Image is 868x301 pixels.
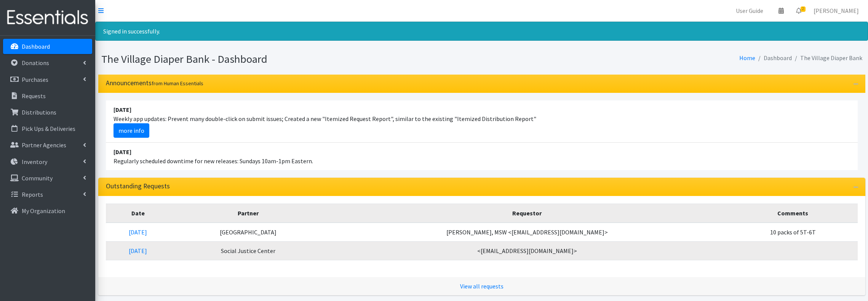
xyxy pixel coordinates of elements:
[22,191,43,198] p: Reports
[22,43,50,50] p: Dashboard
[101,53,479,66] h1: The Village Diaper Bank - Dashboard
[22,76,48,83] p: Purchases
[170,241,326,260] td: Social Justice Center
[113,148,131,156] strong: [DATE]
[790,3,807,18] a: 2
[3,203,92,218] a: My Organization
[106,100,858,143] li: Weekly app updates: Prevent many double-click on submit issues; Created a new "Itemized Request R...
[22,141,66,149] p: Partner Agencies
[22,92,46,100] p: Requests
[792,53,862,64] li: The Village Diaper Bank
[3,105,92,120] a: Distributions
[3,121,92,136] a: Pick Ups & Deliveries
[801,6,806,12] span: 2
[728,223,858,242] td: 10 packs of 5T-6T
[113,106,131,113] strong: [DATE]
[3,55,92,70] a: Donations
[3,72,92,87] a: Purchases
[113,123,149,138] a: more info
[170,204,326,223] th: Partner
[728,204,858,223] th: Comments
[106,182,170,190] h3: Outstanding Requests
[22,125,75,132] p: Pick Ups & Deliveries
[326,241,728,260] td: <[EMAIL_ADDRESS][DOMAIN_NAME]>
[3,187,92,202] a: Reports
[3,39,92,54] a: Dashboard
[22,59,49,67] p: Donations
[3,5,92,30] img: HumanEssentials
[129,247,147,255] a: [DATE]
[755,53,792,64] li: Dashboard
[95,22,868,41] div: Signed in successfully.
[22,158,47,166] p: Inventory
[3,154,92,169] a: Inventory
[807,3,865,18] a: [PERSON_NAME]
[739,54,755,62] a: Home
[326,204,728,223] th: Requestor
[730,3,769,18] a: User Guide
[460,282,504,290] a: View all requests
[3,137,92,153] a: Partner Agencies
[22,174,53,182] p: Community
[22,108,56,116] p: Distributions
[106,143,858,170] li: Regularly scheduled downtime for new releases: Sundays 10am-1pm Eastern.
[3,170,92,186] a: Community
[129,228,147,236] a: [DATE]
[106,204,171,223] th: Date
[22,207,65,215] p: My Organization
[152,80,203,87] small: from Human Essentials
[170,223,326,242] td: [GEOGRAPHIC_DATA]
[326,223,728,242] td: [PERSON_NAME], MSW <[EMAIL_ADDRESS][DOMAIN_NAME]>
[3,88,92,104] a: Requests
[106,79,203,87] h3: Announcements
